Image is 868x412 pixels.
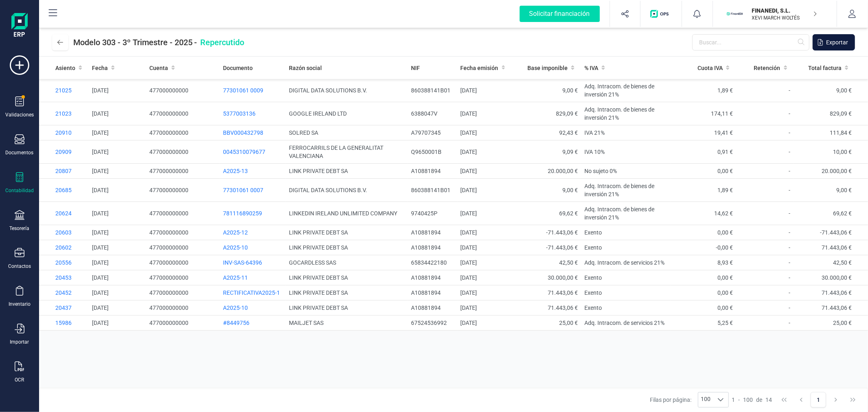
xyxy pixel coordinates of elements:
[752,15,817,21] p: XEVI MARCH WOLTÉS
[55,244,72,251] span: 20602
[5,112,34,118] div: Validaciones
[408,140,457,164] td: Q9650001B
[411,64,420,72] span: NIF
[515,202,581,225] td: 69,62 €
[146,140,220,164] td: 477000000000
[671,79,736,102] td: 1,89 €
[146,300,220,316] td: 477000000000
[808,64,842,72] span: Total factura
[515,79,581,102] td: 9,00 €
[794,316,868,331] td: 25,00 €
[794,270,868,285] td: 30.000,00 €
[581,102,671,125] td: Adq. Intracom. de bienes de inversión 21%
[457,164,515,179] td: [DATE]
[89,164,146,179] td: [DATE]
[581,240,671,255] td: Exento
[55,168,72,174] span: 20807
[457,255,515,270] td: [DATE]
[200,37,244,48] span: Repercutido
[457,179,515,202] td: [DATE]
[794,102,868,125] td: 829,09 €
[408,102,457,125] td: 6388047V
[752,7,817,15] p: FINANEDI, S.L.
[794,79,868,102] td: 9,00 €
[581,140,671,164] td: IVA 10%
[581,255,671,270] td: Adq. Intracom. de servicios 21%
[286,125,407,140] td: SOLRED SA
[146,179,220,202] td: 477000000000
[581,164,671,179] td: No sujeto 0%
[146,255,220,270] td: 477000000000
[828,392,844,408] button: Next Page
[15,377,24,383] div: OCR
[813,34,855,50] button: Exportar
[736,255,794,270] td: -
[223,149,265,155] span: 0045310079677
[146,164,220,179] td: 477000000000
[457,316,515,331] td: [DATE]
[286,255,407,270] td: GOCARDLESS SAS
[286,285,407,300] td: LINK PRIVATE DEBT SA
[55,110,72,117] span: 21023
[581,270,671,285] td: Exento
[146,202,220,225] td: 477000000000
[457,140,515,164] td: [DATE]
[55,149,72,155] span: 20909
[732,396,735,404] span: 1
[732,396,772,404] div: -
[671,202,736,225] td: 14,62 €
[286,179,407,202] td: DIGITAL DATA SOLUTIONS B.V.
[692,34,809,50] input: Buscar...
[146,240,220,255] td: 477000000000
[650,10,672,18] img: Logo de OPS
[55,187,72,193] span: 20685
[581,79,671,102] td: Adq. Intracom. de bienes de inversión 21%
[794,179,868,202] td: 9,00 €
[286,316,407,331] td: MAILJET SAS
[89,255,146,270] td: [DATE]
[286,270,407,285] td: LINK PRIVATE DEBT SA
[671,179,736,202] td: 1,89 €
[671,225,736,240] td: 0,00 €
[457,270,515,285] td: [DATE]
[723,1,827,27] button: FIFINANEDI, S.L.XEVI MARCH WOLTÉS
[89,285,146,300] td: [DATE]
[10,339,29,345] div: Importar
[286,79,407,102] td: DIGITAL DATA SOLUTIONS B.V.
[736,140,794,164] td: -
[581,179,671,202] td: Adq. Intracom. de bienes de inversión 21%
[223,305,248,311] span: A2025-10
[146,225,220,240] td: 477000000000
[736,202,794,225] td: -
[671,164,736,179] td: 0,00 €
[55,289,72,296] span: 20452
[408,240,457,255] td: A10881894
[726,5,744,23] img: FI
[408,202,457,225] td: 9740425P
[89,202,146,225] td: [DATE]
[10,225,30,232] div: Tesorería
[457,202,515,225] td: [DATE]
[754,64,781,72] span: Retención
[515,179,581,202] td: 9,00 €
[223,320,249,326] span: #8449756
[55,64,75,72] span: Asiento
[776,392,792,408] button: First Page
[736,79,794,102] td: -
[461,64,498,72] span: Fecha emisión
[736,164,794,179] td: -
[286,240,407,255] td: LINK PRIVATE DEBT SA
[408,79,457,102] td: 860388141B01
[223,259,262,266] span: INV-SAS-64396
[286,300,407,316] td: LINK PRIVATE DEBT SA
[794,140,868,164] td: 10,00 €
[794,125,868,140] td: 111,84 €
[581,202,671,225] td: Adq. Intracom. de bienes de inversión 21%
[146,125,220,140] td: 477000000000
[223,210,262,217] span: 781116890259
[515,285,581,300] td: 71.443,06 €
[55,129,72,136] span: 20910
[223,87,263,94] span: 77301061 0009
[289,64,322,72] span: Razón social
[845,392,861,408] button: Last Page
